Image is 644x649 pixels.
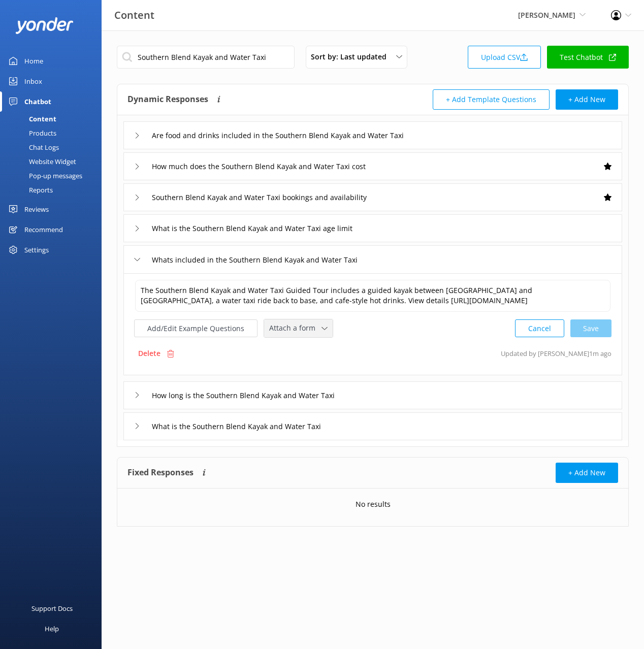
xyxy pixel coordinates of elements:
a: Products [6,126,102,140]
div: Recommend [24,219,63,240]
h4: Dynamic Responses [127,89,208,110]
div: Help [45,619,59,639]
div: Website Widget [6,154,76,169]
a: Website Widget [6,154,102,169]
div: Home [24,51,43,71]
button: + Add New [556,463,618,483]
div: Settings [24,240,49,260]
div: Reports [6,183,53,197]
span: Attach a form [269,322,321,334]
div: Inbox [24,71,42,91]
span: [PERSON_NAME] [518,10,575,20]
a: Chat Logs [6,140,102,154]
button: + Add New [556,89,618,110]
div: Chat Logs [6,140,59,154]
button: + Add Template Questions [433,89,550,110]
a: Upload CSV [468,46,541,69]
span: Sort by: Last updated [311,51,393,62]
p: No results [356,499,391,510]
p: Updated by [PERSON_NAME] 1m ago [501,344,611,363]
div: Chatbot [24,91,51,112]
h3: Content [114,7,154,23]
input: Search all Chatbot Content [117,46,295,69]
a: Pop-up messages [6,169,102,183]
button: Cancel [515,319,564,337]
a: Content [6,112,102,126]
h4: Fixed Responses [127,463,194,483]
p: Delete [138,348,160,359]
button: Add/Edit Example Questions [134,319,257,337]
div: Reviews [24,199,49,219]
a: Reports [6,183,102,197]
img: yonder-white-logo.png [15,17,74,34]
a: Test Chatbot [547,46,629,69]
div: Content [6,112,56,126]
div: Support Docs [31,598,73,619]
div: Pop-up messages [6,169,82,183]
textarea: The Southern Blend Kayak and Water Taxi Guided Tour includes a guided kayak between [GEOGRAPHIC_D... [135,280,610,312]
div: Products [6,126,56,140]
